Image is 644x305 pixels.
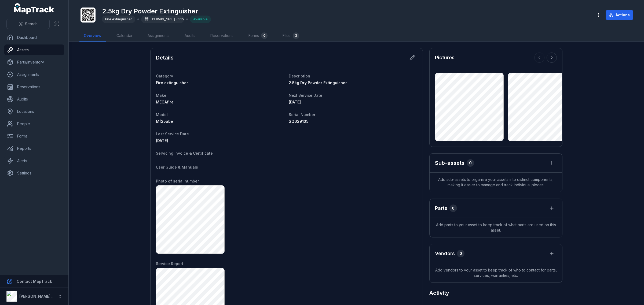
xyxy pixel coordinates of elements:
[143,30,174,42] a: Assignments
[4,155,64,166] a: Alerts
[289,100,301,104] span: [DATE]
[289,100,301,104] time: 11/1/2025, 12:00:00 AM
[105,17,132,21] span: Fire extinguisher
[19,294,57,299] strong: [PERSON_NAME] Air
[435,250,455,257] h3: Vendors
[467,159,474,167] div: 0
[112,30,137,42] a: Calendar
[156,119,173,124] span: Mf25abe
[606,10,633,20] button: Actions
[430,218,562,237] span: Add parts to your asset to keep track of what parts are used on this asset.
[4,32,64,43] a: Dashboard
[293,32,299,39] div: 3
[180,30,200,42] a: Audits
[156,54,174,61] h2: Details
[190,16,211,23] div: Available
[156,138,168,143] span: [DATE]
[435,204,447,212] h3: Parts
[17,279,52,284] strong: Contact MapTrack
[79,30,106,42] a: Overview
[4,81,64,92] a: Reservations
[4,168,64,178] a: Settings
[4,143,64,154] a: Reports
[289,93,322,98] span: Next Service Date
[156,151,213,155] span: Servicing Invoice & Certificate
[244,30,272,42] a: Forms0
[156,80,188,85] span: Fire extinguisher
[449,204,457,212] div: 0
[261,32,268,39] div: 0
[156,112,168,117] span: Model
[435,159,464,167] h2: Sub-assets
[278,30,303,42] a: Files3
[156,261,183,266] span: Service Report
[156,165,198,169] span: User Guide & Manuals
[457,250,464,257] div: 0
[156,138,168,143] time: 5/1/2025, 12:00:00 AM
[141,16,184,23] div: [PERSON_NAME]-2224
[289,119,309,124] span: SQ629135
[430,173,562,192] span: Add sub-assets to organise your assets into distinct components, making it easier to manage and t...
[206,30,238,42] a: Reservations
[156,179,199,183] span: Photo of serial number
[6,19,50,29] button: Search
[4,131,64,142] a: Forms
[4,94,64,105] a: Audits
[156,132,189,136] span: Last Service Date
[4,69,64,80] a: Assignments
[4,57,64,68] a: Parts/Inventory
[4,44,64,55] a: Assets
[25,21,38,27] span: Search
[156,100,174,104] span: MEGAfire
[429,289,449,297] h2: Activity
[4,106,64,117] a: Locations
[289,112,315,117] span: Serial Number
[156,74,173,78] span: Category
[289,74,310,78] span: Description
[4,118,64,129] a: People
[289,80,347,85] span: 2.5kg Dry Powder Extinguisher
[430,263,562,282] span: Add vendors to your asset to keep track of who to contact for parts, services, warranties, etc.
[435,54,455,61] h3: Pictures
[102,7,211,16] h1: 2.5kg Dry Powder Extinguisher
[14,3,54,14] a: MapTrack
[156,93,166,98] span: Make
